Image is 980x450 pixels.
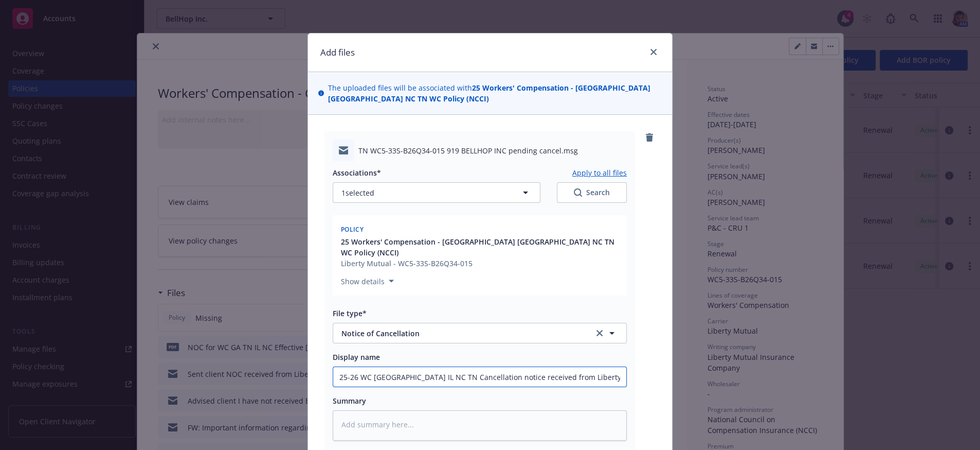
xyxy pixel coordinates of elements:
span: File type* [333,308,367,318]
span: Display name [333,352,380,362]
span: Summary [333,396,366,406]
input: Add display name here... [333,367,626,387]
button: Notice of Cancellationclear selection [333,323,627,343]
span: Notice of Cancellation [341,328,579,339]
a: clear selection [593,327,606,339]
